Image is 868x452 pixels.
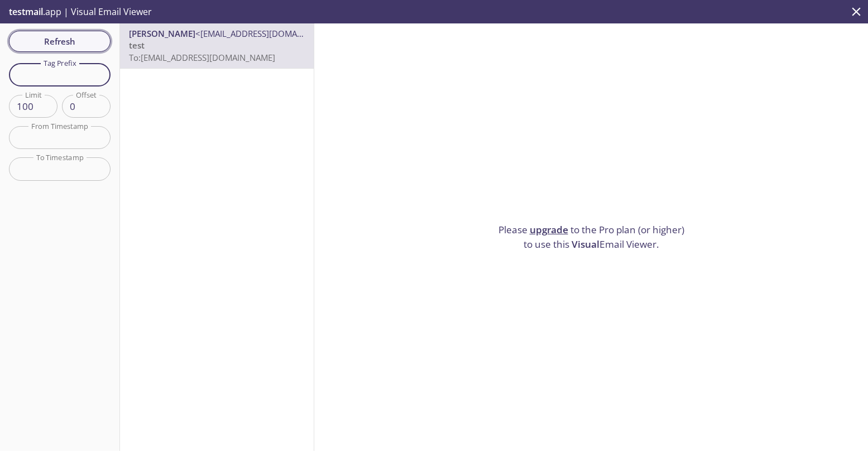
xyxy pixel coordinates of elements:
[572,238,600,251] span: Visual
[129,40,145,51] span: test
[493,223,689,251] p: Please to the Pro plan (or higher) to use this Email Viewer.
[195,28,340,39] span: <[EMAIL_ADDRESS][DOMAIN_NAME]>
[129,52,275,63] span: To: [EMAIL_ADDRESS][DOMAIN_NAME]
[120,23,314,69] nav: emails
[129,28,195,39] span: [PERSON_NAME]
[18,34,102,49] span: Refresh
[120,23,314,68] div: [PERSON_NAME]<[EMAIL_ADDRESS][DOMAIN_NAME]>testTo:[EMAIL_ADDRESS][DOMAIN_NAME]
[530,223,568,236] a: upgrade
[9,31,111,52] button: Refresh
[9,6,43,18] span: testmail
